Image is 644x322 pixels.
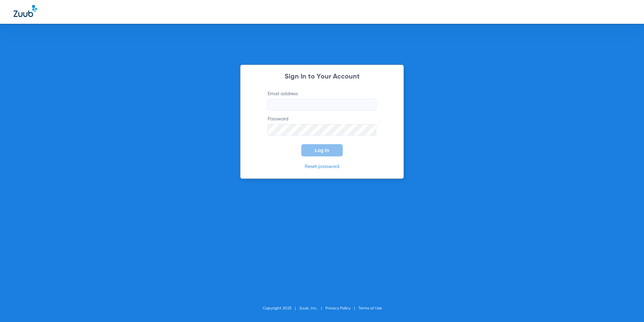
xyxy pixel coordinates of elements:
[268,116,376,136] label: Password
[268,124,376,136] input: Password
[268,99,376,111] input: Email address
[263,305,299,312] li: Copyright 2025
[358,306,382,310] a: Terms of Use
[257,73,387,80] h2: Sign In to Your Account
[301,144,343,156] button: Log In
[268,90,376,111] label: Email address
[14,5,37,17] img: Zuub Logo
[315,148,329,153] span: Log In
[325,306,351,310] a: Privacy Policy
[305,164,339,169] a: Reset password
[299,305,325,312] li: Zuub, Inc.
